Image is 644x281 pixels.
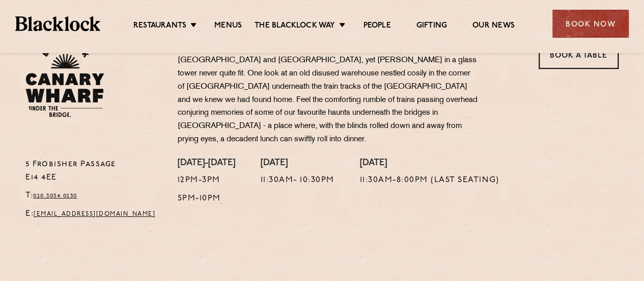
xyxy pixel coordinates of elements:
a: People [363,21,390,32]
p: We’ve long loved Canary Wharf and it's rich history of the nearby [GEOGRAPHIC_DATA] and [GEOGRAPH... [178,41,478,146]
a: Our News [472,21,515,32]
h4: [DATE] [360,158,499,169]
p: E: [25,208,162,221]
a: 020 3034 0230 [33,193,77,199]
a: [EMAIL_ADDRESS][DOMAIN_NAME] [34,211,155,217]
h4: [DATE] [261,158,334,169]
a: Menus [214,21,242,32]
a: The Blacklock Way [255,21,335,32]
p: T: [25,189,162,202]
a: Gifting [416,21,447,32]
p: 5pm-10pm [178,192,235,206]
p: 12pm-3pm [178,174,235,187]
img: BL_CW_Logo_Website.svg [25,41,104,117]
h4: [DATE]-[DATE] [178,158,235,169]
p: 5 Frobisher Passage E14 4EE [25,158,162,185]
a: Restaurants [133,21,186,32]
p: 11:30am- 10:30pm [261,174,334,187]
a: Book a Table [539,41,619,69]
div: Book Now [552,10,629,38]
p: 11:30am-8:00pm (Last Seating) [360,174,499,187]
img: BL_Textured_Logo-footer-cropped.svg [15,16,100,31]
